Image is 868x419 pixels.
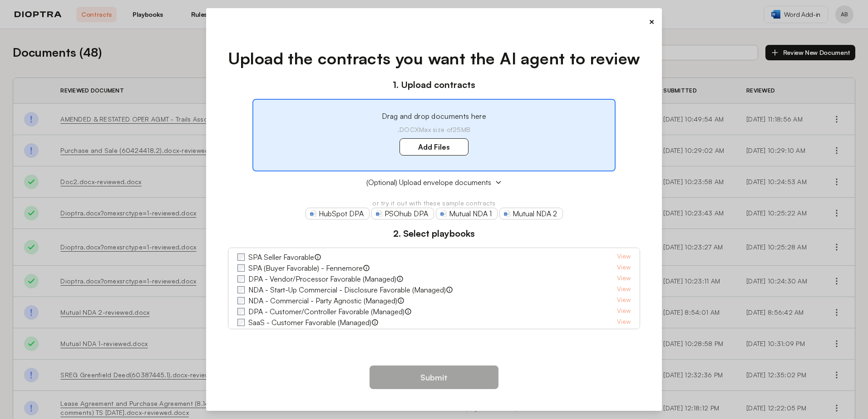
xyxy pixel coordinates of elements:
[248,328,403,339] label: Fennemore Retail Real Estate - Tenant Favorable
[228,227,641,240] h3: 2. Select playbooks
[617,306,631,317] a: View
[264,125,604,134] p: .DOCX Max size of 25MB
[617,263,631,273] a: View
[248,317,371,328] label: SaaS - Customer Favorable (Managed)
[248,295,397,306] label: NDA - Commercial - Party Agnostic (Managed)
[617,284,631,295] a: View
[370,365,498,389] button: Submit
[617,328,631,339] a: View
[228,46,641,71] h1: Upload the contracts you want the AI agent to review
[617,317,631,328] a: View
[306,208,370,219] a: HubSpot DPA
[228,177,641,188] button: (Optional) Upload envelope documents
[499,208,563,219] a: Mutual NDA 2
[248,263,363,273] label: SPA (Buyer Favorable) - Fennemore
[248,284,446,295] label: NDA - Start-Up Commercial - Disclosure Favorable (Managed)
[617,273,631,284] a: View
[366,177,491,188] span: (Optional) Upload envelope documents
[399,138,469,156] label: Add Files
[617,295,631,306] a: View
[649,15,655,28] button: ×
[248,252,314,263] label: SPA Seller Favorable
[436,208,498,219] a: Mutual NDA 1
[264,111,604,122] p: Drag and drop documents here
[248,306,404,317] label: DPA - Customer/Controller Favorable (Managed)
[228,199,641,208] p: or try it out with these sample contracts
[617,252,631,263] a: View
[228,78,641,92] h3: 1. Upload contracts
[371,208,434,219] a: PSOhub DPA
[248,273,396,284] label: DPA - Vendor/Processor Favorable (Managed)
